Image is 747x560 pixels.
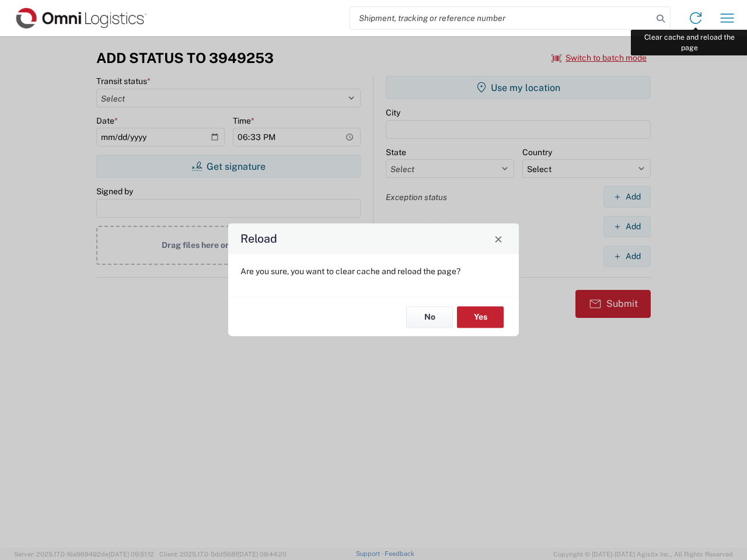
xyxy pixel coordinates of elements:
p: Are you sure, you want to clear cache and reload the page? [240,266,507,276]
button: Close [490,230,507,247]
button: No [406,306,453,328]
input: Shipment, tracking or reference number [350,7,652,29]
button: Yes [457,306,504,328]
h4: Reload [240,230,277,247]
